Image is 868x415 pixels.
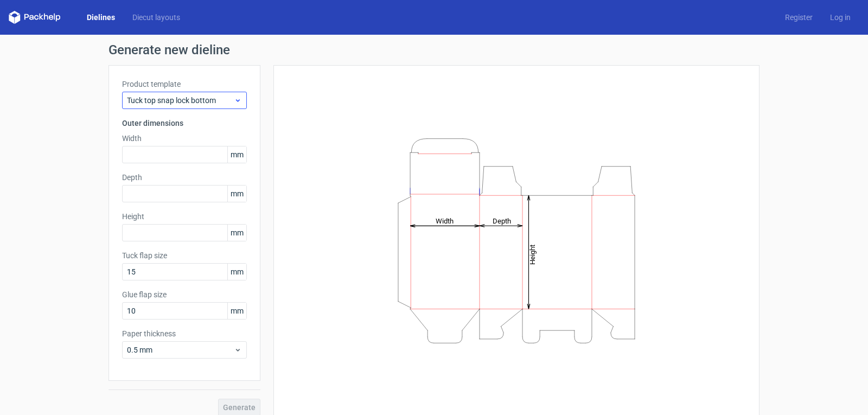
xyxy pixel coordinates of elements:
[436,216,454,225] tspan: Width
[122,250,247,261] label: Tuck flap size
[227,146,246,163] span: mm
[227,303,246,319] span: mm
[528,244,537,264] tspan: Height
[776,12,821,23] a: Register
[227,225,246,241] span: mm
[127,344,234,355] span: 0.5 mm
[124,12,189,23] a: Diecut layouts
[122,133,247,144] label: Width
[821,12,859,23] a: Log in
[227,186,246,202] span: mm
[127,95,234,106] span: Tuck top snap lock bottom
[122,289,247,300] label: Glue flap size
[493,216,511,225] tspan: Depth
[78,12,124,23] a: Dielines
[108,43,759,56] h1: Generate new dieline
[122,211,247,222] label: Height
[122,172,247,183] label: Depth
[122,79,247,90] label: Product template
[122,118,247,129] h3: Outer dimensions
[122,328,247,339] label: Paper thickness
[227,264,246,280] span: mm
